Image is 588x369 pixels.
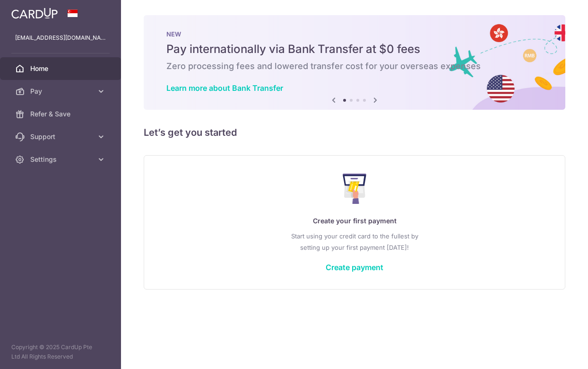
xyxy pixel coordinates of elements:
[30,109,93,119] span: Refer & Save
[11,8,58,19] img: CardUp
[166,42,543,57] h5: Pay internationally via Bank Transfer at $0 fees
[30,64,93,73] span: Home
[163,230,546,253] p: Start using your credit card to the fullest by setting up your first payment [DATE]!
[144,125,565,140] h5: Let’s get you started
[166,61,543,72] h6: Zero processing fees and lowered transfer cost for your overseas expenses
[343,174,367,204] img: Make Payment
[166,30,543,38] p: NEW
[15,33,106,43] p: [EMAIL_ADDRESS][DOMAIN_NAME]
[30,155,93,164] span: Settings
[326,263,383,272] a: Create payment
[30,132,93,141] span: Support
[144,15,565,110] img: Bank transfer banner
[166,83,283,93] a: Learn more about Bank Transfer
[30,87,93,96] span: Pay
[163,215,546,227] p: Create your first payment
